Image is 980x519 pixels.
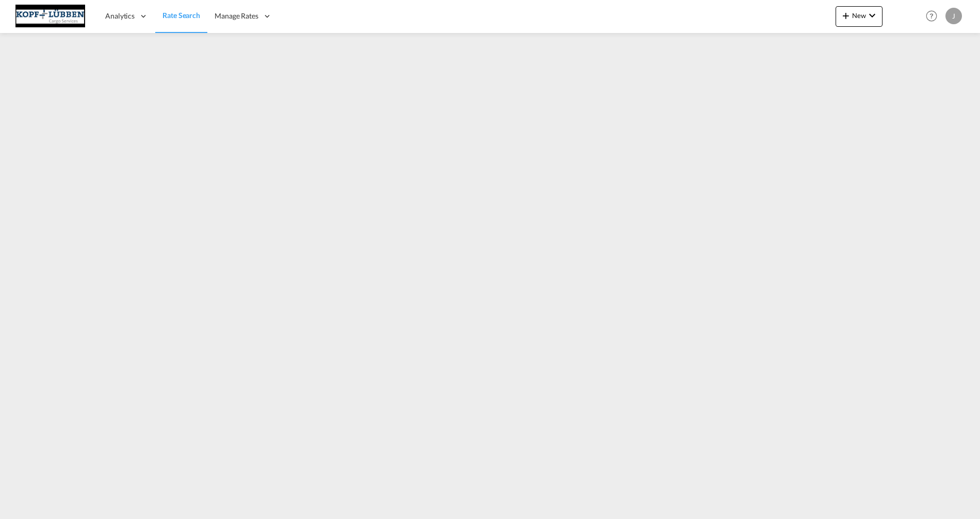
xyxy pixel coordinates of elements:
div: Help [923,7,945,26]
span: Manage Rates [215,11,258,21]
button: icon-plus 400-fgNewicon-chevron-down [836,6,883,27]
img: 25cf3bb0aafc11ee9c4fdbd399af7748.JPG [15,5,85,28]
div: J [945,8,962,24]
span: Help [923,7,940,25]
span: New [840,11,878,20]
span: Rate Search [162,11,200,20]
md-icon: icon-plus 400-fg [840,9,852,22]
md-icon: icon-chevron-down [866,9,878,22]
span: Analytics [105,11,135,21]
